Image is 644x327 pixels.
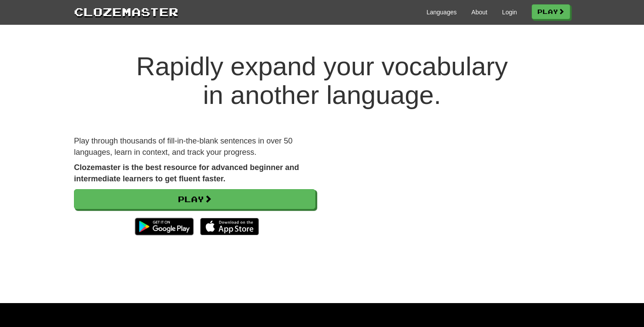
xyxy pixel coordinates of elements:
img: Get it on Google Play [131,214,198,240]
a: About [471,8,487,17]
a: Play [532,4,570,19]
a: Login [502,8,517,17]
a: Languages [426,8,456,17]
strong: Clozemaster is the best resource for advanced beginner and intermediate learners to get fluent fa... [74,163,299,183]
a: Clozemaster [74,3,178,20]
img: Download_on_the_App_Store_Badge_US-UK_135x40-25178aeef6eb6b83b96f5f2d004eda3bffbb37122de64afbaef7... [200,218,259,235]
a: Play [74,189,315,209]
p: Play through thousands of fill-in-the-blank sentences in over 50 languages, learn in context, and... [74,136,315,158]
